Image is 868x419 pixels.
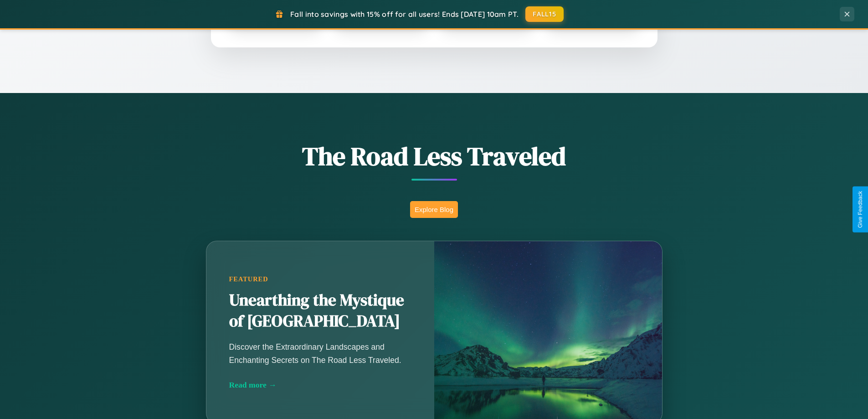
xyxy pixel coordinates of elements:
button: FALL15 [525,6,564,22]
button: Explore Blog [410,201,458,218]
div: Give Feedback [857,191,863,228]
div: Read more → [229,380,411,390]
span: Fall into savings with 15% off for all users! Ends [DATE] 10am PT. [290,10,519,19]
h1: The Road Less Traveled [161,139,708,174]
p: Discover the Extraordinary Landscapes and Enchanting Secrets on The Road Less Traveled. [229,341,411,366]
div: Featured [229,275,411,283]
h2: Unearthing the Mystique of [GEOGRAPHIC_DATA] [229,290,411,332]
